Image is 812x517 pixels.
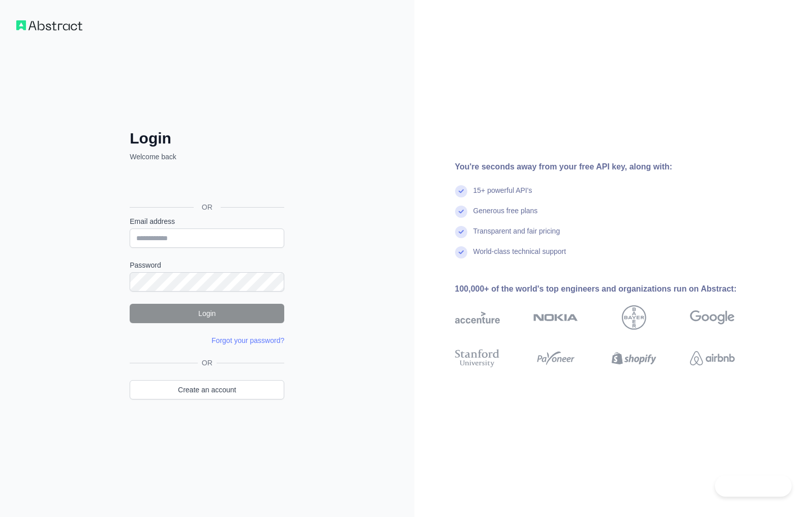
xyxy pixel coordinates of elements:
p: Welcome back [130,152,284,162]
div: World-class technical support [473,246,566,267]
img: check mark [455,206,467,218]
img: check mark [455,246,467,258]
img: shopify [612,347,656,369]
img: airbnb [690,347,735,369]
img: stanford university [455,347,500,369]
label: Password [130,260,284,270]
div: 15+ powerful API's [473,185,532,206]
span: OR [198,358,217,368]
img: bayer [622,305,646,330]
iframe: Toggle Customer Support [715,475,792,497]
img: google [690,305,735,330]
label: Email address [130,216,284,226]
img: payoneer [533,347,578,369]
img: check mark [455,185,467,197]
iframe: Sign in with Google Button [125,173,287,195]
img: accenture [455,305,500,330]
a: Create an account [130,380,284,399]
img: check mark [455,226,467,238]
img: nokia [533,305,578,330]
img: Workflow [16,20,82,31]
div: You're seconds away from your free API key, along with: [455,161,767,173]
h2: Login [130,129,284,148]
span: OR [194,202,221,212]
button: Login [130,304,284,323]
div: 100,000+ of the world's top engineers and organizations run on Abstract: [455,283,767,295]
div: Generous free plans [473,206,538,226]
div: Transparent and fair pricing [473,226,560,246]
a: Forgot your password? [212,336,284,344]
